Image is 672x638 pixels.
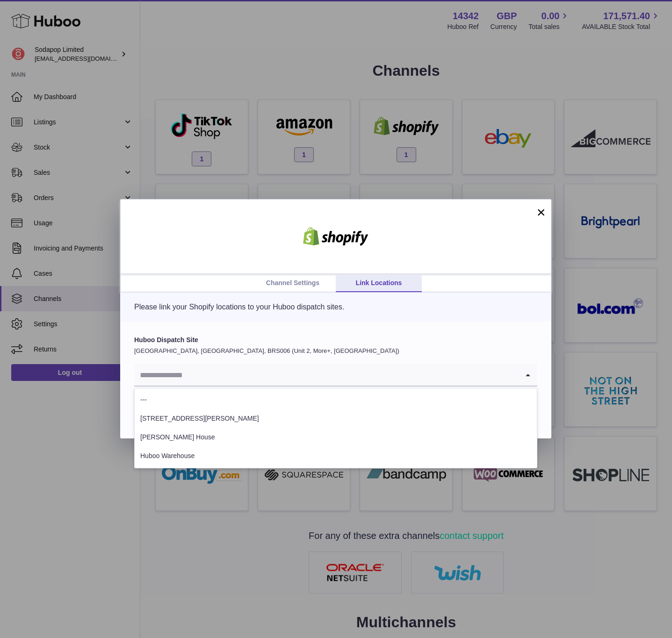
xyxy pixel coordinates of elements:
input: Search for option [134,364,519,386]
button: Delete [134,401,172,421]
span: Close [468,407,489,415]
p: Please link your Shopify locations to your Huboo dispatch sites. [134,302,537,312]
p: [GEOGRAPHIC_DATA], [GEOGRAPHIC_DATA], BRS006 (Unit 2, More+, [GEOGRAPHIC_DATA]) [134,347,537,355]
button: Close [461,401,496,421]
div: Search for option [134,364,537,387]
img: shopify [296,227,376,246]
button: × [535,207,547,218]
a: Channel Settings [250,274,336,292]
label: Huboo Dispatch Site [134,336,537,344]
span: Delete [142,407,164,415]
button: Save [505,401,537,421]
span: Save [513,407,530,415]
a: Link Locations [336,274,422,292]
